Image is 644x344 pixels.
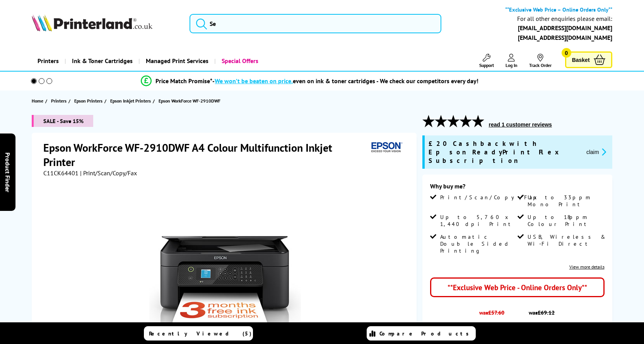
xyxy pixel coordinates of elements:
span: £58.90 [526,320,557,334]
span: We won’t be beaten on price, [215,77,293,85]
a: Log In [506,54,518,68]
span: £20 Cashback with Epson ReadyPrint Flex Subscription [429,139,580,165]
h1: Epson WorkForce WF-2910DWF A4 Colour Multifunction Inkjet Printer [43,140,368,169]
img: Epson WorkForce WF-2910DWF [149,192,301,344]
span: Product Finder [4,152,12,192]
a: Printers [51,97,68,105]
span: Up to 33ppm Mono Print [528,194,603,208]
button: read 1 customer reviews [486,121,554,128]
a: Ink & Toner Cartridges [65,51,138,71]
div: **Exclusive Web Price - Online Orders Only** [430,277,604,297]
a: Basket 0 [565,51,612,68]
a: [EMAIL_ADDRESS][DOMAIN_NAME] [518,24,612,32]
a: Recently Viewed (5) [144,326,253,341]
a: View more details [569,264,605,270]
strike: £57.60 [488,309,504,316]
a: Printerland Logo [32,14,179,33]
div: Why buy me? [430,182,604,194]
span: C11CK64401 [43,169,79,177]
span: 0 [562,48,571,58]
span: Price Match Promise* [155,77,212,85]
a: Special Offers [214,51,264,71]
a: Track Order [529,54,552,68]
a: Printers [32,51,65,71]
img: Printerland Logo [32,14,152,31]
img: Epson [368,140,404,155]
span: Automatic Double Sided Printing [440,233,516,254]
a: Epson WorkForce WF-2910DWF [159,97,222,105]
span: was [526,305,557,316]
span: Recently Viewed (5) [149,330,252,337]
a: [EMAIL_ADDRESS][DOMAIN_NAME] [518,34,612,41]
strike: £69.12 [538,309,555,316]
span: was [475,305,509,316]
span: Epson Inkjet Printers [110,97,151,105]
b: **Exclusive Web Price – Online Orders Only** [505,6,612,13]
span: Up to 18ppm Colour Print [528,214,603,228]
span: Epson WorkForce WF-2910DWF [159,97,220,105]
span: USB, Wireless & Wi-Fi Direct [528,233,603,247]
span: Compare Products [379,330,473,337]
span: Log In [506,62,518,68]
span: Printers [51,97,67,105]
li: modal_Promise [17,74,603,88]
div: For all other enquiries please email: [517,15,612,22]
span: £49.08 [477,320,509,334]
span: Ink & Toner Cartridges [72,51,133,71]
a: Home [32,97,45,105]
input: Se [190,14,442,33]
a: Epson Inkjet Printers [110,97,153,105]
span: SALE - Save 15% [32,115,93,127]
span: Support [479,62,494,68]
a: Support [479,54,494,68]
div: - even on ink & toner cartridges - We check our competitors every day! [212,77,478,85]
span: | Print/Scan/Copy/Fax [80,169,137,177]
a: Compare Products [367,326,476,341]
a: Managed Print Services [138,51,214,71]
span: Home [32,97,43,105]
button: promo-description [584,147,608,156]
span: Print/Scan/Copy/Fax [440,194,540,201]
span: Up to 5,760 x 1,440 dpi Print [440,214,516,228]
span: Basket [572,55,590,65]
span: Epson Printers [74,97,102,105]
a: Epson Printers [74,97,104,105]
